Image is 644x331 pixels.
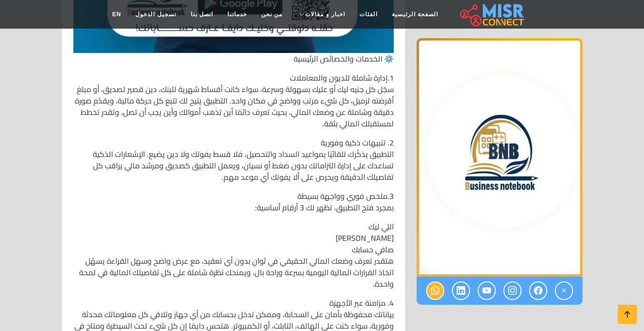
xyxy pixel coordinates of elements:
p: 3.ملخص فوري وواجهة بسيطة بمجرد فتح التطبيق، تظهر لك 3 أرقام أساسية: [73,190,394,213]
a: اخبار و مقالات [289,5,352,23]
a: من نحن [254,5,289,23]
a: تسجيل الدخول [128,5,183,23]
a: EN [105,5,129,23]
a: الفئات [352,5,385,23]
a: خدماتنا [220,5,254,23]
img: main.misr_connect [460,2,524,26]
span: اخبار و مقالات [305,10,345,19]
p: 2. تنبيهات ذكية وفورية التطبيق يذكّرك تلقائيًا بمواعيد السداد والتحصيل، فلا قسط يفوتك ولا دين يضي... [73,137,394,183]
p: 1.إدارة شاملة للديون والمعاملات سجّل كل جنيه ليك أو عليك بسهولة وسرعة، سواء كانت أقساط شهرية للبن... [73,72,394,129]
div: 1 / 1 [417,38,583,277]
img: تطبيق BNB [417,38,583,277]
a: اتصل بنا [184,5,220,23]
p: اللي ليك [PERSON_NAME] صافي حسابك هتقدر تعرف وضعك المالي الحقيقي في ثوانٍ بدون أي تعقيد، مع عرض و... [73,221,394,290]
a: الصفحة الرئيسية [385,5,445,23]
